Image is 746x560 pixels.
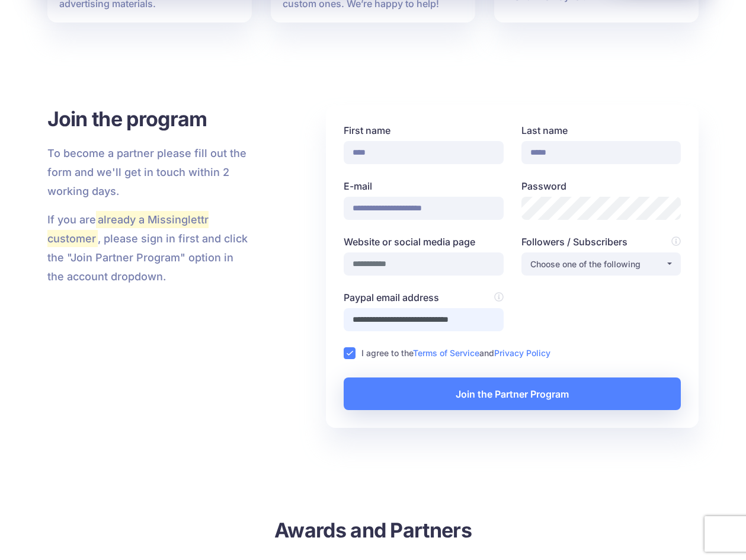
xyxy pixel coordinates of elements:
label: Website or social media page [344,235,504,249]
label: Paypal email address [344,290,504,305]
label: E-mail [344,179,504,193]
h3: Awards and Partners [214,517,532,543]
p: If you are , please sign in first and click the "Join Partner Program" option in the account drop... [47,210,253,286]
label: I agree to the and [361,346,550,360]
button: Join the Partner Program [344,377,681,410]
a: Privacy Policy [494,348,550,358]
h3: Join the program [47,105,253,132]
mark: already a Missinglettr customer [47,211,209,247]
div: Choose one of the following [530,257,665,271]
label: Last name [521,123,681,137]
a: Terms of Service [413,348,479,358]
label: Followers / Subscribers [521,235,681,249]
label: Password [521,179,681,193]
button: Choose one of the following [521,252,681,276]
p: To become a partner please fill out the form and we'll get in touch within 2 working days. [47,144,253,201]
label: First name [344,123,504,137]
